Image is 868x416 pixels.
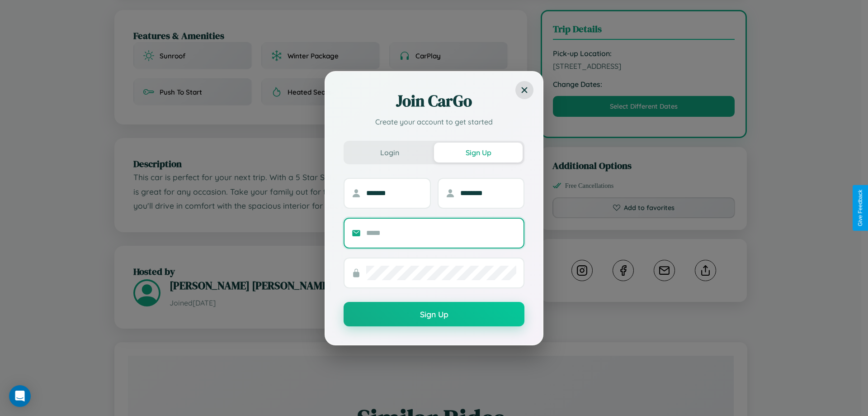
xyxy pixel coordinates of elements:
[9,385,31,407] div: Open Intercom Messenger
[434,143,523,163] button: Sign Up
[345,143,434,163] button: Login
[344,116,524,127] p: Create your account to get started
[857,190,863,226] div: Give Feedback
[344,90,524,112] h2: Join CarGo
[344,302,524,326] button: Sign Up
